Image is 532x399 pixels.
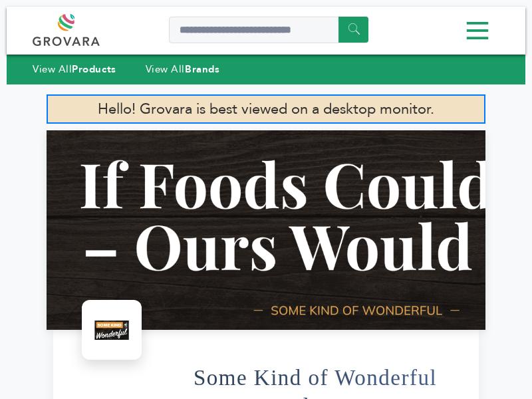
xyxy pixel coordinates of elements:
a: View AllProducts [33,63,116,76]
img: Some Kind of Wonderful Foods LLC Logo [85,303,138,356]
strong: Brands [185,63,219,76]
input: Search a product or brand... [169,17,368,43]
div: Menu [33,15,499,48]
strong: Products [72,63,116,76]
a: View AllBrands [146,63,220,76]
p: Hello! Grovara is best viewed on a desktop monitor. [47,94,485,124]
